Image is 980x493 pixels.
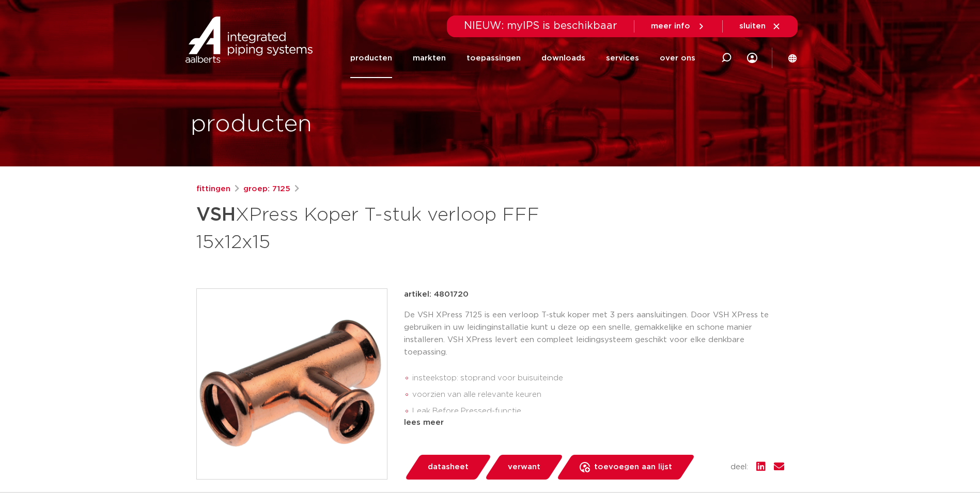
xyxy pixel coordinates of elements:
a: services [606,38,639,78]
span: toevoegen aan lijst [594,459,672,475]
span: datasheet [428,459,469,475]
a: downloads [541,38,585,78]
span: deel: [730,461,748,473]
li: insteekstop: stoprand voor buisuiteinde [412,370,784,387]
div: lees meer [404,417,784,429]
h1: producten [191,108,312,141]
a: groep: 7125 [243,183,290,195]
a: toepassingen [466,38,521,78]
a: over ons [660,38,695,78]
a: meer info [651,22,706,31]
span: meer info [651,22,690,30]
h1: XPress Koper T-stuk verloop FFF 15x12x15 [196,199,584,255]
img: Product Image for VSH XPress Koper T-stuk verloop FFF 15x12x15 [197,289,387,479]
a: sluiten [739,22,781,31]
a: markten [413,38,446,78]
nav: Menu [350,38,695,78]
li: Leak Before Pressed-functie [412,403,784,420]
a: datasheet [404,455,492,480]
a: fittingen [196,183,230,195]
span: sluiten [739,22,766,30]
strong: VSH [196,206,236,224]
p: De VSH XPress 7125 is een verloop T-stuk koper met 3 pers aansluitingen. Door VSH XPress te gebru... [404,309,784,359]
a: verwant [484,455,564,480]
span: verwant [508,459,540,475]
li: voorzien van alle relevante keuren [412,387,784,403]
a: producten [350,38,392,78]
span: NIEUW: myIPS is beschikbaar [464,21,617,31]
p: artikel: 4801720 [404,288,469,301]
